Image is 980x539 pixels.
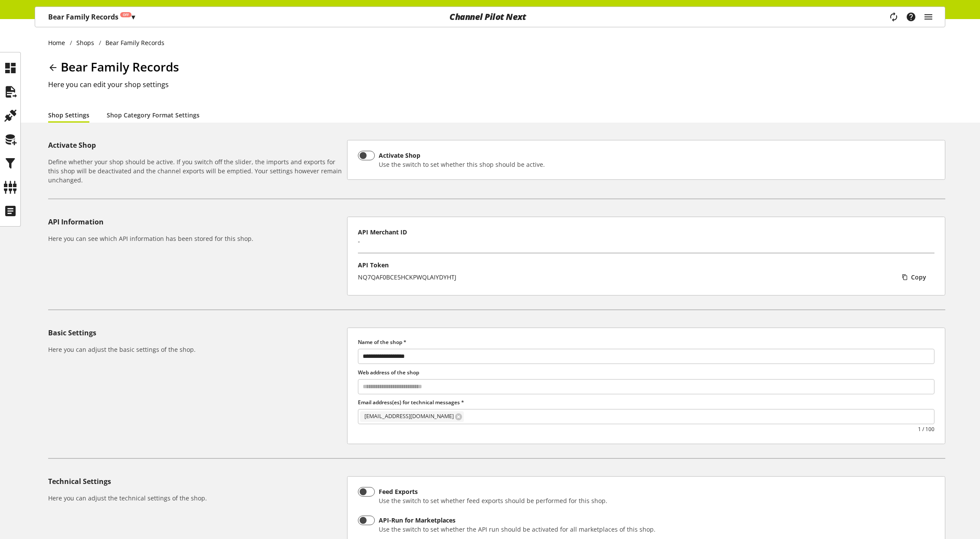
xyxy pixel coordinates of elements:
[61,58,179,75] span: Bear Family Records
[48,234,344,243] h6: Here you can see which API information has been stored for this shop.
[48,217,344,227] h5: API Information
[911,273,926,282] span: Copy
[48,140,344,150] h5: Activate Shop
[358,369,419,376] span: Web address of the shop
[48,110,89,120] a: Shop Settings
[131,12,135,22] span: ▾
[107,110,200,120] a: Shop Category Format Settings
[358,273,456,282] div: NQ7QAF0BCE5HCKPWQLAIYDYHTJ
[72,38,99,47] a: Shops
[123,12,129,17] span: Off
[358,338,406,346] span: Name of the shop *
[48,476,344,487] h5: Technical Settings
[379,151,545,160] div: Activate Shop
[48,328,344,338] h5: Basic Settings
[358,227,934,237] p: API Merchant ID
[48,157,344,185] h6: Define whether your shop should be active. If you switch off the slider, the imports and exports ...
[379,160,545,169] div: Use the switch to set whether this shop should be active.
[48,345,344,354] h6: Here you can adjust the basic settings of the shop.
[48,12,135,22] p: Bear Family Records
[48,494,344,503] h6: Here you can adjust the technical settings of the shop.
[35,6,945,27] nav: main navigation
[918,425,934,433] small: 1 / 100
[358,260,934,269] p: API Token
[358,237,360,246] div: -
[364,412,454,421] span: [EMAIL_ADDRESS][DOMAIN_NAME]
[898,269,934,285] button: Copy
[379,525,656,534] div: Use the switch to set whether the API run should be activated for all marketplaces of this shop.
[379,487,607,496] div: Feed Exports
[379,496,607,505] div: Use the switch to set whether feed exports should be performed for this shop.
[358,399,934,406] label: Email address(es) for technical messages *
[48,38,70,47] a: Home
[48,79,945,90] h2: Here you can edit your shop settings
[379,516,656,525] div: API-Run for Marketplaces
